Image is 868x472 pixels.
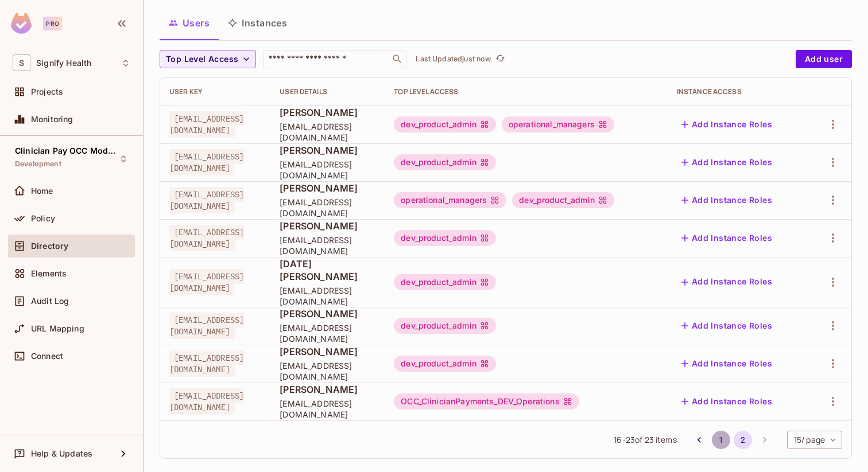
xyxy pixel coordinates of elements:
button: Go to page 1 [712,431,730,449]
button: Add user [796,50,852,68]
button: Instances [219,9,296,37]
span: [EMAIL_ADDRESS][DOMAIN_NAME] [169,149,244,175]
nav: pagination navigation [688,431,776,449]
span: [EMAIL_ADDRESS][DOMAIN_NAME] [169,269,244,295]
span: URL Mapping [31,324,84,333]
button: Go to previous page [690,431,708,449]
div: Top Level Access [394,87,658,96]
button: refresh [493,52,507,66]
span: [EMAIL_ADDRESS][DOMAIN_NAME] [169,187,244,213]
div: Pro [43,17,62,30]
span: [EMAIL_ADDRESS][DOMAIN_NAME] [169,225,244,251]
span: [EMAIL_ADDRESS][DOMAIN_NAME] [280,285,375,307]
span: Projects [31,87,63,96]
span: [EMAIL_ADDRESS][DOMAIN_NAME] [169,350,244,377]
span: Policy [31,214,55,223]
span: [PERSON_NAME] [280,144,375,157]
span: [EMAIL_ADDRESS][DOMAIN_NAME] [280,398,375,420]
span: refresh [495,53,505,65]
span: [DATE][PERSON_NAME] [280,258,375,283]
div: operational_managers [394,192,506,208]
button: Add Instance Roles [677,392,777,411]
span: [PERSON_NAME] [280,220,375,232]
span: [PERSON_NAME] [280,345,375,358]
span: Directory [31,241,68,251]
div: Instance Access [677,87,799,96]
span: 16 - 23 of 23 items [614,434,676,446]
div: dev_product_admin [394,274,496,290]
div: dev_product_admin [394,116,496,132]
span: [PERSON_NAME] [280,106,375,119]
button: Add Instance Roles [677,153,777,171]
span: Workspace: Signify Health [36,58,91,68]
span: [PERSON_NAME] [280,182,375,194]
span: [EMAIL_ADDRESS][DOMAIN_NAME] [280,159,375,181]
button: page 2 [734,431,752,449]
button: Add Instance Roles [677,354,777,373]
span: [EMAIL_ADDRESS][DOMAIN_NAME] [280,235,375,256]
span: Home [31,186,53,196]
span: [EMAIL_ADDRESS][DOMAIN_NAME] [169,313,244,339]
div: User Key [169,87,261,96]
span: [PERSON_NAME] [280,383,375,396]
button: Add Instance Roles [677,191,777,209]
span: [EMAIL_ADDRESS][DOMAIN_NAME] [280,322,375,344]
span: [EMAIL_ADDRESS][DOMAIN_NAME] [280,197,375,219]
div: dev_product_admin [394,230,496,246]
button: Add Instance Roles [677,115,777,134]
span: [EMAIL_ADDRESS][DOMAIN_NAME] [169,111,244,138]
span: Development [15,159,61,169]
button: Users [160,9,219,37]
button: Top Level Access [160,50,256,68]
span: [EMAIL_ADDRESS][DOMAIN_NAME] [280,360,375,382]
div: operational_managers [502,116,614,132]
span: Clinician Pay OCC Module BFF [15,146,118,155]
div: dev_product_admin [394,154,496,170]
div: dev_product_admin [394,356,496,372]
img: SReyMgAAAABJRU5ErkJggg== [11,13,32,34]
span: Audit Log [31,297,69,306]
p: Last Updated just now [416,54,491,64]
div: dev_product_admin [512,192,614,208]
div: dev_product_admin [394,318,496,334]
div: 15 / page [787,431,842,449]
div: OCC_ClinicianPayments_DEV_Operations [394,393,579,409]
span: [EMAIL_ADDRESS][DOMAIN_NAME] [169,388,244,415]
div: User Details [280,87,375,96]
span: S [13,54,30,71]
span: Help & Updates [31,449,92,458]
span: [PERSON_NAME] [280,307,375,320]
span: Connect [31,352,63,361]
span: Monitoring [31,115,73,124]
span: Elements [31,269,67,278]
span: [EMAIL_ADDRESS][DOMAIN_NAME] [280,121,375,143]
span: Click to refresh data [491,52,507,66]
button: Add Instance Roles [677,317,777,335]
button: Add Instance Roles [677,273,777,291]
button: Add Instance Roles [677,229,777,247]
span: Top Level Access [166,52,238,67]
